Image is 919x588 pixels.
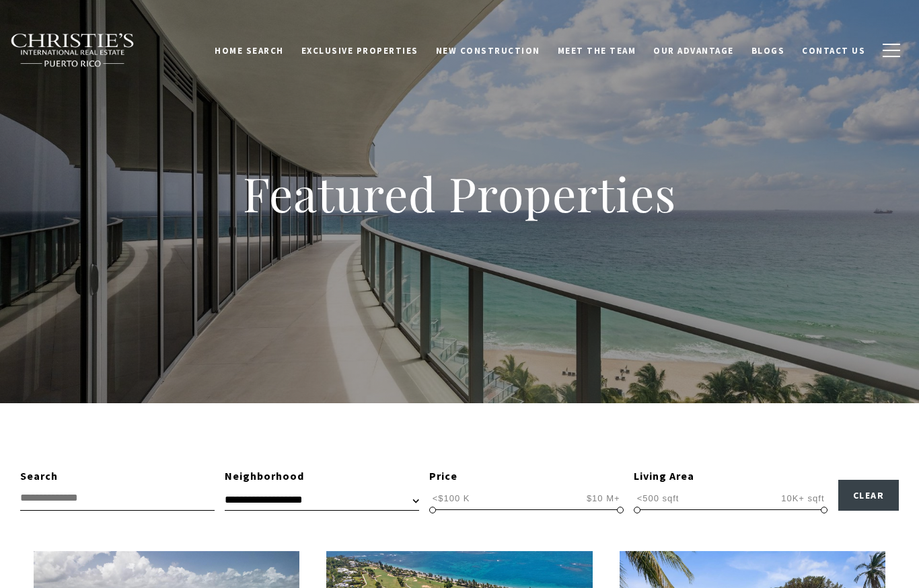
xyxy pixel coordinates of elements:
[802,44,865,55] span: Contact Us
[429,492,474,505] span: <$100 K
[225,468,419,485] div: Neighborhood
[549,37,645,62] a: Meet the Team
[653,44,734,55] span: Our Advantage
[583,492,624,505] span: $10 M+
[429,468,624,485] div: Price
[838,480,899,511] button: Clear
[645,37,743,62] a: Our Advantage
[206,37,293,62] a: Home Search
[634,492,683,505] span: <500 sqft
[301,44,418,55] span: Exclusive Properties
[778,492,828,505] span: 10K+ sqft
[634,468,828,485] div: Living Area
[743,37,794,62] a: Blogs
[10,33,135,68] img: Christie's International Real Estate black text logo
[293,37,427,62] a: Exclusive Properties
[20,468,215,485] div: Search
[751,44,785,55] span: Blogs
[427,37,549,62] a: New Construction
[436,44,540,55] span: New Construction
[157,164,762,223] h1: Featured Properties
